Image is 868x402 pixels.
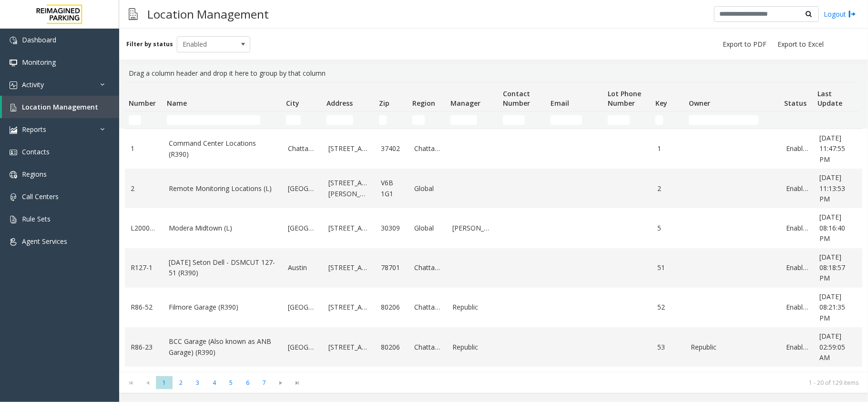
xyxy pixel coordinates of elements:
span: Rule Sets [22,214,51,223]
span: Page 7 [256,376,273,389]
a: Enabled [786,183,808,194]
a: L20000500 [131,223,157,233]
a: [DATE] 08:21:35 PM [819,291,856,323]
span: Enabled [177,37,235,52]
a: 1 [131,143,157,154]
span: Name [167,99,187,108]
span: Key [655,99,667,108]
a: Chattanooga [414,262,441,273]
span: Export to Excel [777,40,824,49]
td: Zip Filter [375,111,408,129]
span: Page 5 [223,376,239,389]
span: Zip [379,99,389,108]
a: Modera Midtown (L) [169,223,276,233]
img: 'icon' [10,238,17,246]
img: 'icon' [10,59,17,67]
span: City [286,99,299,108]
span: [DATE] 11:47:55 PM [819,133,845,164]
label: Filter by status [126,40,173,49]
td: Manager Filter [447,111,499,129]
input: Manager Filter [450,115,477,125]
td: Last Update Filter [814,111,861,129]
input: Owner Filter [689,115,758,125]
input: Number Filter [129,115,141,125]
button: Export to PDF [719,38,770,51]
span: Number [129,99,156,108]
img: 'icon' [10,216,17,223]
a: Republic [452,302,493,312]
img: logout [848,9,856,19]
span: Manager [450,99,480,108]
span: Activity [22,80,44,89]
span: [DATE] 08:16:40 PM [819,212,845,243]
a: R127-1 [131,262,157,273]
a: 1 [657,143,679,154]
span: [DATE] 11:13:53 PM [819,173,845,203]
a: Chattanooga [288,143,317,154]
span: Location Management [22,102,98,111]
a: Enabled [786,302,808,312]
a: [DATE] 08:18:57 PM [819,252,856,284]
span: Reports [22,125,46,134]
span: Contact Number [503,89,530,108]
a: [GEOGRAPHIC_DATA] [288,183,317,194]
span: [DATE] 08:21:35 PM [819,292,845,322]
a: 80206 [381,302,403,312]
a: [DATE] 11:47:55 PM [819,133,856,165]
input: Email Filter [551,115,582,125]
input: Address Filter [327,115,353,125]
a: Chattanooga [414,143,441,154]
a: Enabled [786,342,808,352]
a: Chattanooga [414,342,441,352]
a: Austin [288,262,317,273]
td: Number Filter [125,111,163,129]
span: Go to the next page [273,376,289,390]
a: Remote Monitoring Locations (L) [169,183,276,194]
span: Last Update [817,89,842,108]
a: [STREET_ADDRESS][PERSON_NAME] [328,178,369,199]
img: pageIcon [129,2,138,26]
span: Email [551,99,569,108]
span: Page 6 [239,376,256,389]
a: [DATE] Seton Dell - DSMCUT 127-51 (R390) [169,257,276,279]
td: Email Filter [547,111,604,129]
div: Drag a column header and drop it here to group by that column [125,64,862,82]
td: Address Filter [323,111,375,129]
a: Enabled [786,223,808,233]
a: [GEOGRAPHIC_DATA] [288,342,317,352]
span: Go to the next page [275,379,287,387]
div: Data table [119,82,868,372]
span: Page 1 [156,376,173,389]
a: [STREET_ADDRESS] [328,342,369,352]
a: Filmore Garage (R390) [169,302,276,312]
a: Command Center Locations (R390) [169,138,276,160]
a: Enabled [786,262,808,273]
h3: Location Management [143,2,274,26]
span: Owner [689,99,710,108]
img: 'icon' [10,149,17,156]
a: Republic [691,342,775,352]
a: [DATE] 08:16:40 PM [819,212,856,244]
span: Address [327,99,353,108]
a: 51 [657,262,679,273]
span: Go to the last page [291,379,304,387]
img: 'icon' [10,81,17,89]
img: 'icon' [10,37,17,44]
a: 5 [657,223,679,233]
td: Status Filter [780,111,814,129]
a: [GEOGRAPHIC_DATA] [288,302,317,312]
img: 'icon' [10,104,17,111]
a: [PERSON_NAME] [452,223,493,233]
a: [DATE] 11:13:53 PM [819,172,856,204]
a: 37402 [381,143,403,154]
td: Owner Filter [685,111,780,129]
img: 'icon' [10,193,17,201]
span: Contacts [22,147,50,156]
span: Page 2 [173,376,189,389]
span: Dashboard [22,35,56,44]
td: Region Filter [408,111,447,129]
span: Page 3 [189,376,206,389]
a: [GEOGRAPHIC_DATA] [288,223,317,233]
input: Zip Filter [379,115,387,125]
a: 80206 [381,342,403,352]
